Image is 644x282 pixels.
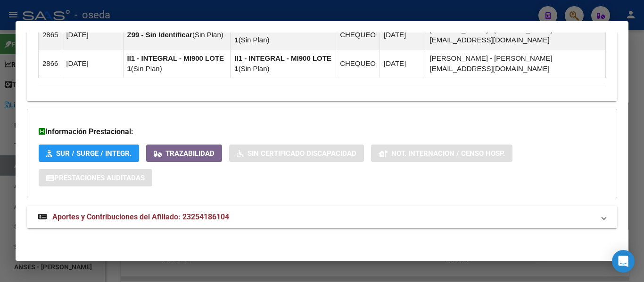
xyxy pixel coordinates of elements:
span: SUR / SURGE / INTEGR. [56,149,132,158]
td: ( ) [123,49,231,78]
td: [DATE] [62,49,123,78]
span: Aportes y Contribuciones del Afiliado: 23254186104 [52,212,229,221]
td: ( ) [231,21,336,49]
td: [DATE] [380,49,426,78]
button: Prestaciones Auditadas [39,169,152,186]
td: [PERSON_NAME] - [PERSON_NAME][EMAIL_ADDRESS][DOMAIN_NAME] [426,49,606,78]
button: Trazabilidad [146,145,222,162]
td: CHEQUEO [336,21,380,49]
strong: II1 - INTEGRAL - MI900 LOTE 1 [127,54,224,73]
span: Sin Certificado Discapacidad [248,149,356,158]
strong: Z99 - Sin Identificar [127,31,192,39]
td: [DATE] [62,21,123,49]
td: [DATE] [380,21,426,49]
span: Sin Plan [241,36,267,44]
td: [PERSON_NAME] - [PERSON_NAME][EMAIL_ADDRESS][DOMAIN_NAME] [426,21,606,49]
span: Not. Internacion / Censo Hosp. [391,149,505,158]
span: Sin Plan [195,31,221,39]
div: Open Intercom Messenger [612,250,635,273]
button: SUR / SURGE / INTEGR. [39,145,139,162]
td: 2866 [39,49,62,78]
td: ( ) [231,49,336,78]
button: Not. Internacion / Censo Hosp. [371,145,512,162]
strong: II1 - INTEGRAL - MI900 LOTE 1 [234,54,331,73]
td: 2865 [39,21,62,49]
td: ( ) [123,21,231,49]
button: Sin Certificado Discapacidad [229,145,364,162]
span: Sin Plan [133,64,160,73]
span: Prestaciones Auditadas [54,174,145,182]
span: Sin Plan [241,64,267,73]
mat-expansion-panel-header: Aportes y Contribuciones del Afiliado: 23254186104 [27,206,617,228]
h3: Información Prestacional: [39,126,605,137]
td: CHEQUEO [336,49,380,78]
span: Trazabilidad [165,149,215,158]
